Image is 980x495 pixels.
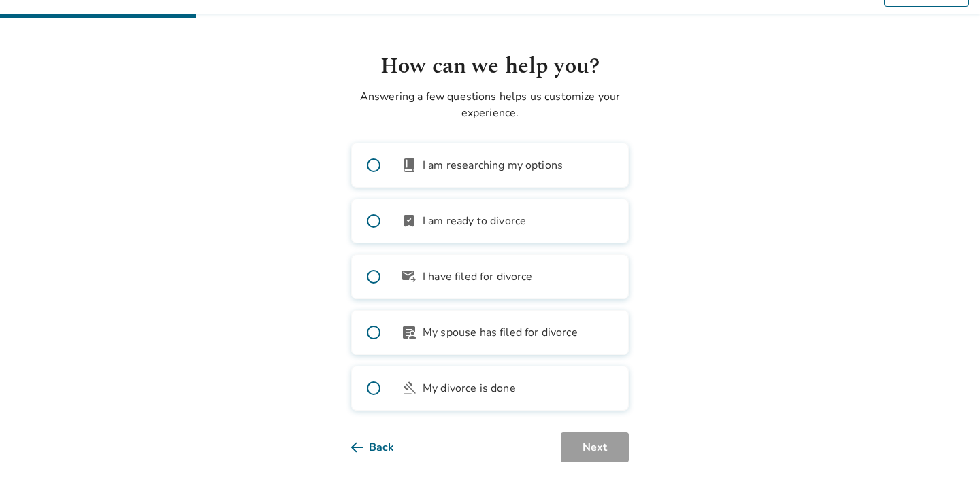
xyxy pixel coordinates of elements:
[351,88,629,121] p: Answering a few questions helps us customize your experience.
[423,269,533,285] span: I have filed for divorce
[401,213,417,229] span: bookmark_check
[351,432,416,462] button: Back
[401,269,417,285] span: outgoing_mail
[401,380,417,396] span: gavel
[351,50,629,83] h1: How can we help you?
[561,432,629,462] button: Next
[423,213,526,229] span: I am ready to divorce
[401,324,417,341] span: article_person
[423,380,516,396] span: My divorce is done
[423,157,563,173] span: I am researching my options
[423,324,578,341] span: My spouse has filed for divorce
[912,430,980,495] iframe: Chat Widget
[401,157,417,173] span: book_2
